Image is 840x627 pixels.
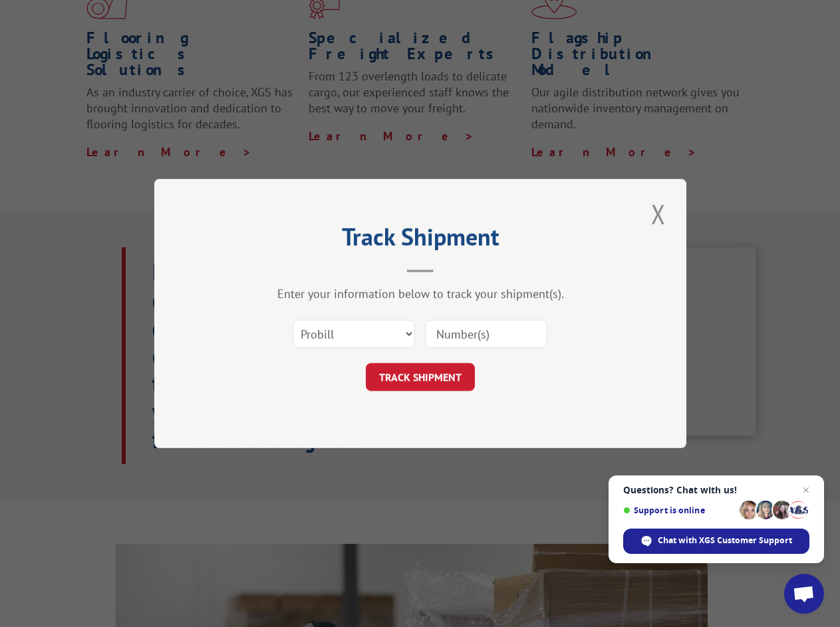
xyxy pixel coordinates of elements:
[425,320,547,348] input: Number(s)
[221,227,620,253] h2: Track Shipment
[784,574,824,614] a: Open chat
[647,195,670,232] button: Close modal
[623,529,809,554] span: Chat with XGS Customer Support
[623,505,735,515] span: Support is online
[623,485,809,495] span: Questions? Chat with us!
[366,363,475,391] button: TRACK SHIPMENT
[221,286,620,301] div: Enter your information below to track your shipment(s).
[658,535,792,547] span: Chat with XGS Customer Support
